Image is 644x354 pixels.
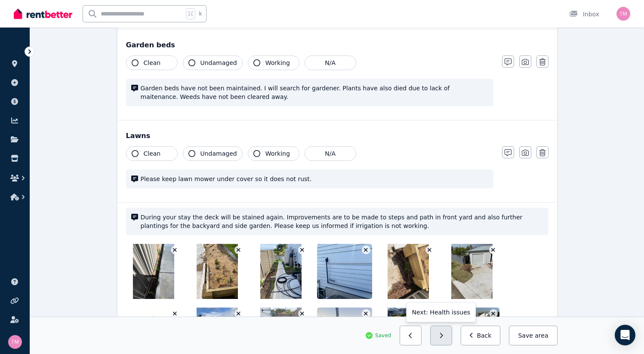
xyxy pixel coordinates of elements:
span: ORGANISE [7,47,34,53]
span: Undamaged [200,149,237,158]
span: k [199,10,202,17]
span: Clean [144,149,161,158]
span: Working [265,149,290,158]
img: IMG_2751.jpeg [197,244,238,299]
img: IMG_2752.jpeg [388,244,429,299]
button: Back [461,326,501,345]
img: IMG_2754.jpeg [133,244,174,299]
button: Save area [509,326,557,345]
img: RentBetter [14,7,72,20]
div: Lawns [126,131,548,141]
button: Working [248,146,299,161]
span: Undamaged [200,58,237,67]
span: Please keep lawn mower under cover so it does not rust. [141,175,488,183]
div: Open Intercom Messenger [615,325,635,345]
button: Undamaged [183,55,243,70]
img: IMG_1050.jpeg [451,244,493,299]
span: Working [265,58,290,67]
img: Tania Morgan [616,7,630,21]
div: Garden beds [126,40,548,50]
img: IMG_2755.jpeg [260,244,302,299]
img: IMG_2756.jpeg [317,244,391,299]
img: Tania Morgan [8,335,22,349]
div: Inbox [569,10,599,18]
div: Next: Health issues [407,302,476,322]
button: Working [248,55,299,70]
button: Clean [126,55,178,70]
span: Clean [144,58,161,67]
span: Garden beds have not been maintained. I will search for gardener. Plants have also died due to la... [141,84,488,101]
button: Clean [126,146,178,161]
span: Saved [375,332,391,339]
button: Undamaged [183,146,243,161]
button: N/A [305,55,356,70]
span: During your stay the deck will be stained again. Improvements are to be made to steps and path in... [141,213,543,230]
span: area [535,331,548,340]
button: N/A [305,146,356,161]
